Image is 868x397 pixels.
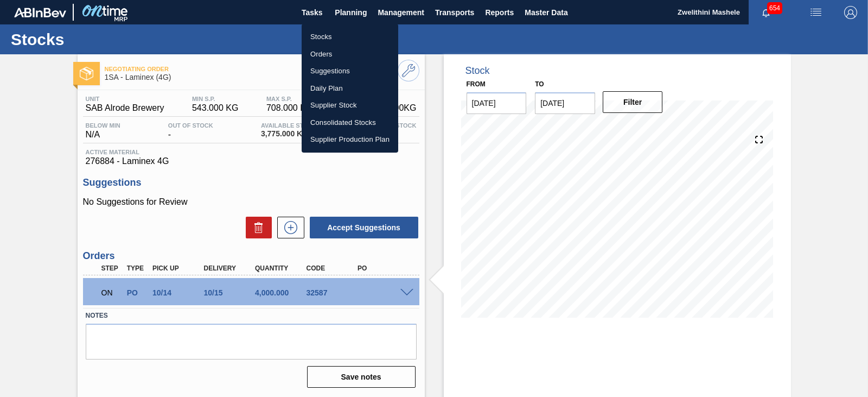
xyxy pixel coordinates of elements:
a: Suggestions [302,62,398,80]
a: Supplier Stock [302,97,398,114]
a: Stocks [302,28,398,46]
a: Supplier Production Plan [302,131,398,148]
a: Daily Plan [302,80,398,97]
a: Orders [302,46,398,63]
a: Consolidated Stocks [302,114,398,131]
